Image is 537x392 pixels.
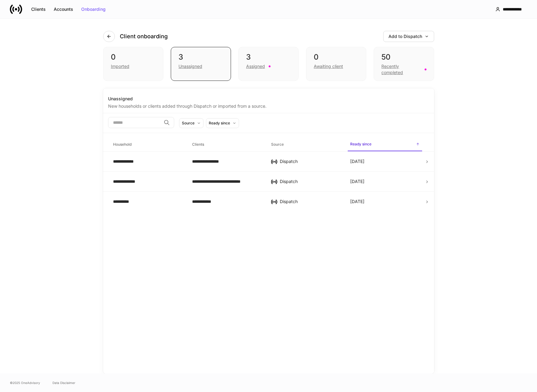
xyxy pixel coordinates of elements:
p: [DATE] [350,158,364,165]
p: [DATE] [350,198,364,205]
h6: Source [271,141,284,147]
button: Clients [27,4,50,14]
h6: Household [113,141,132,147]
p: [DATE] [350,178,364,185]
div: Recently completed [381,63,421,76]
div: Dispatch [280,198,340,205]
span: © 2025 OneAdvisory [10,380,40,385]
h4: Client onboarding [120,33,168,40]
button: Source [179,118,203,128]
div: 50 [381,52,426,62]
div: Unassigned [178,63,202,69]
div: Clients [31,7,46,11]
h6: Clients [192,141,204,147]
span: Household [111,138,185,151]
div: 0 [111,52,156,62]
span: Ready since [348,138,422,151]
div: Ready since [209,120,230,126]
div: 0 [314,52,359,62]
div: 3 [178,52,223,62]
div: Awaiting client [314,63,343,69]
div: New households or clients added through Dispatch or imported from a source. [108,102,429,109]
div: Assigned [246,63,265,69]
div: 3 [246,52,291,62]
a: Data Disclaimer [52,380,75,385]
div: 3Assigned [238,47,299,81]
div: Source [182,120,195,126]
div: 0Awaiting client [306,47,366,81]
div: 0Imported [103,47,163,81]
h6: Ready since [350,141,371,147]
button: Accounts [50,4,77,14]
div: 3Unassigned [171,47,231,81]
span: Clients [190,138,264,151]
div: Unassigned [108,96,429,102]
div: 50Recently completed [374,47,434,81]
div: Dispatch [280,158,340,165]
div: Accounts [54,7,73,11]
div: Imported [111,63,129,69]
span: Source [269,138,343,151]
button: Ready since [206,118,239,128]
div: Dispatch [280,178,340,185]
div: Add to Dispatch [388,34,429,39]
button: Add to Dispatch [383,31,434,42]
button: Onboarding [77,4,110,14]
div: Onboarding [81,7,106,11]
